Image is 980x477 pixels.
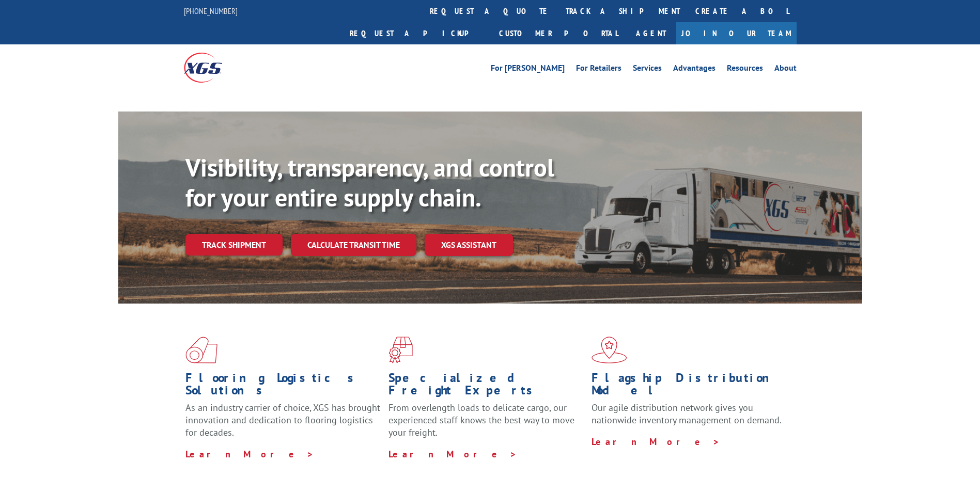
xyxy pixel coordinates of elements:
[425,234,513,256] a: XGS ASSISTANT
[185,402,380,438] span: As an industry carrier of choice, XGS has brought innovation and dedication to flooring logistics...
[491,22,626,44] a: Customer Portal
[626,22,676,44] a: Agent
[388,448,517,460] a: Learn More >
[342,22,491,44] a: Request a pickup
[774,64,797,75] a: About
[673,64,715,75] a: Advantages
[676,22,797,44] a: Join Our Team
[185,151,554,213] b: Visibility, transparency, and control for your entire supply chain.
[388,372,584,402] h1: Specialized Freight Experts
[388,337,413,363] img: xgs-icon-focused-on-flooring-red
[592,337,627,363] img: xgs-icon-flagship-distribution-model-red
[592,402,782,426] span: Our agile distribution network gives you nationwide inventory management on demand.
[291,234,416,256] a: Calculate transit time
[633,64,662,75] a: Services
[491,64,565,75] a: For [PERSON_NAME]
[185,372,381,402] h1: Flooring Logistics Solutions
[727,64,763,75] a: Resources
[576,64,621,75] a: For Retailers
[185,234,283,256] a: Track shipment
[592,436,720,448] a: Learn More >
[184,6,238,16] a: [PHONE_NUMBER]
[592,372,787,402] h1: Flagship Distribution Model
[185,448,314,460] a: Learn More >
[388,402,584,448] p: From overlength loads to delicate cargo, our experienced staff knows the best way to move your fr...
[185,337,217,363] img: xgs-icon-total-supply-chain-intelligence-red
